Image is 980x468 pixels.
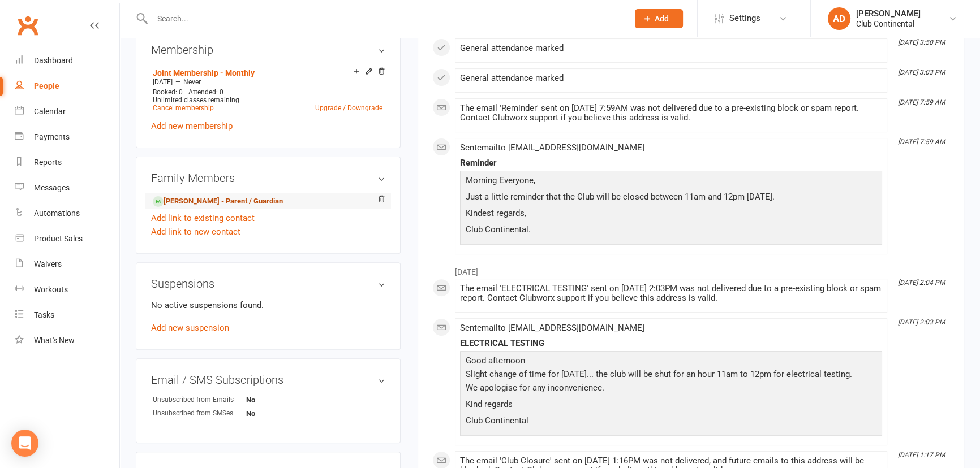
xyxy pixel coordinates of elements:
a: Dashboard [15,48,119,73]
div: Club Continental [856,19,921,29]
p: Morning Everyone, [463,174,879,190]
div: Automations [34,209,80,218]
p: Just a little reminder that the Club will be closed between 11am and 12pm [DATE]. [463,190,879,206]
a: Automations [15,201,119,226]
div: People [34,81,59,90]
div: Unsubscribed from Emails [153,395,246,405]
a: Upgrade / Downgrade [315,104,382,112]
a: Clubworx [14,11,42,40]
button: Add [635,9,683,28]
div: General attendance marked [460,44,882,53]
i: [DATE] 2:03 PM [898,318,945,326]
div: [PERSON_NAME] [856,8,921,19]
div: Reports [34,158,62,167]
div: Unsubscribed from SMSes [153,408,246,419]
div: Payments [34,132,70,141]
div: The email 'ELECTRICAL TESTING' sent on [DATE] 2:03PM was not delivered due to a pre-existing bloc... [460,284,882,303]
div: Product Sales [34,234,83,243]
a: Workouts [15,277,119,302]
i: [DATE] 7:59 AM [898,98,945,106]
a: Cancel membership [153,104,214,112]
a: Messages [15,175,119,201]
a: Waivers [15,252,119,277]
a: What's New [15,328,119,353]
span: Settings [729,6,760,31]
p: No active suspensions found. [151,298,385,312]
a: Add new suspension [151,323,229,333]
div: Open Intercom Messenger [11,430,38,457]
p: Club Continental [463,414,879,430]
span: Booked: 0 [153,88,183,96]
p: Kindest regards, [463,206,879,223]
a: [PERSON_NAME] - Parent / Guardian [153,196,283,207]
div: — [150,77,385,86]
h3: Membership [151,44,385,56]
a: Tasks [15,302,119,328]
div: Workouts [34,285,68,294]
h3: Suspensions [151,278,385,290]
span: Sent email to [EMAIL_ADDRESS][DOMAIN_NAME] [460,142,644,153]
li: [DATE] [432,260,949,278]
div: Waivers [34,259,62,268]
p: Good afternoon Slight change of time for [DATE]... the club will be shut for an hour 11am to 12pm... [463,354,879,397]
i: [DATE] 3:03 PM [898,68,945,76]
div: Calendar [34,107,66,116]
span: Attended: 0 [188,88,223,96]
a: Add new membership [151,121,233,131]
div: General attendance marked [460,73,882,83]
h3: Family Members [151,172,385,184]
a: People [15,73,119,99]
div: Reminder [460,158,882,168]
span: Unlimited classes remaining [153,96,239,104]
span: Never [183,78,201,86]
i: [DATE] 7:59 AM [898,138,945,146]
i: [DATE] 3:50 PM [898,38,945,46]
a: Reports [15,150,119,175]
div: AD [828,7,850,30]
a: Joint Membership - Monthly [153,68,255,77]
p: Club Continental. [463,223,879,239]
span: [DATE] [153,78,173,86]
i: [DATE] 1:17 PM [898,451,945,459]
i: [DATE] 2:04 PM [898,279,945,287]
a: Add link to new contact [151,225,240,239]
a: Calendar [15,99,119,124]
strong: No [246,396,311,404]
strong: No [246,409,311,418]
a: Add link to existing contact [151,211,255,225]
p: Kind regards [463,397,879,414]
span: Add [655,14,669,23]
h3: Email / SMS Subscriptions [151,374,385,386]
div: Messages [34,183,70,192]
div: What's New [34,336,75,345]
div: Dashboard [34,56,73,65]
div: The email 'Reminder' sent on [DATE] 7:59AM was not delivered due to a pre-existing block or spam ... [460,103,882,123]
span: Sent email to [EMAIL_ADDRESS][DOMAIN_NAME] [460,323,644,333]
a: Payments [15,124,119,150]
a: Product Sales [15,226,119,252]
div: ELECTRICAL TESTING [460,339,882,348]
input: Search... [149,11,620,27]
div: Tasks [34,310,54,319]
